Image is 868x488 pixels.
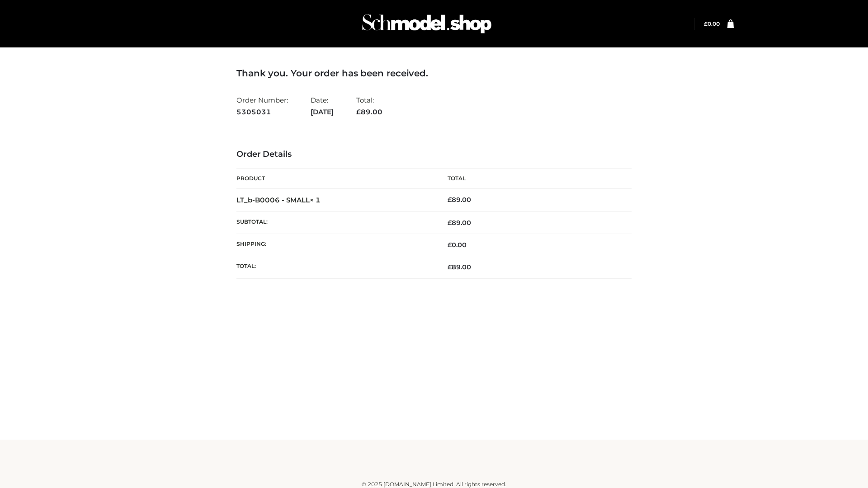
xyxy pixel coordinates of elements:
strong: LT_b-B0006 - SMALL [236,196,321,204]
th: Shipping: [236,234,434,256]
bdi: 0.00 [704,20,720,27]
th: Total [434,169,632,189]
th: Product [236,169,434,189]
th: Subtotal: [236,211,434,234]
span: £ [448,263,452,271]
span: £ [356,108,361,116]
a: £0.00 [704,20,720,27]
span: 89.00 [448,219,471,227]
strong: 5305031 [236,106,288,118]
span: £ [704,20,708,27]
h3: Thank you. Your order has been received. [236,68,632,79]
li: Order Number: [236,92,288,120]
bdi: 89.00 [448,196,471,204]
span: £ [448,219,452,227]
h3: Order Details [236,150,632,160]
th: Total: [236,256,434,278]
strong: [DATE] [311,106,334,118]
bdi: 0.00 [448,241,467,249]
li: Total: [356,92,382,120]
span: 89.00 [448,263,471,271]
span: 89.00 [356,108,382,116]
strong: × 1 [310,196,321,204]
li: Date: [311,92,334,120]
span: £ [448,196,452,204]
img: Schmodel Admin 964 [359,6,495,42]
span: £ [448,241,452,249]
